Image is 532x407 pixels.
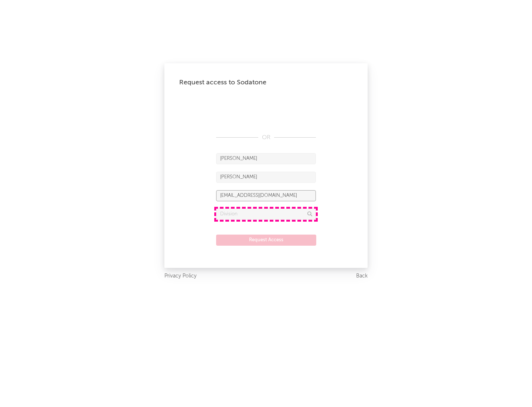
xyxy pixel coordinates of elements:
[216,153,316,164] input: First Name
[216,133,316,142] div: OR
[216,209,316,220] input: Division
[216,235,316,246] button: Request Access
[356,272,368,281] a: Back
[179,78,353,87] div: Request access to Sodatone
[164,272,197,281] a: Privacy Policy
[216,172,316,183] input: Last Name
[216,190,316,201] input: Email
